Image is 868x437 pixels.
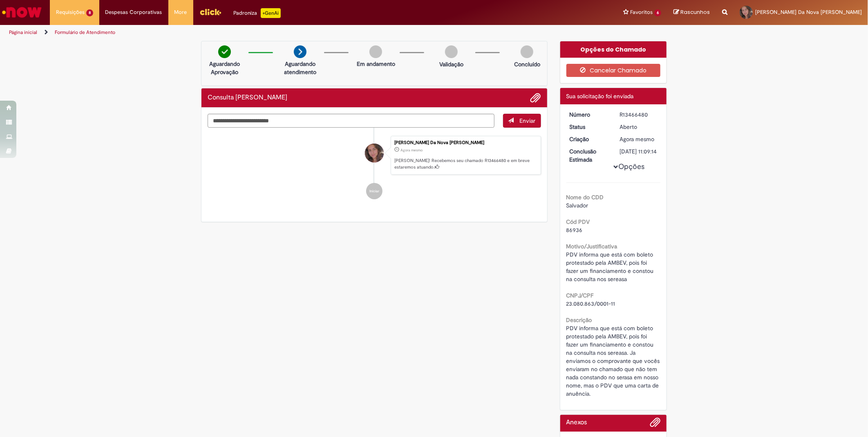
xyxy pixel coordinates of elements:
[566,300,615,307] span: 23.080.863/0001-11
[394,158,537,170] p: [PERSON_NAME]! Recebemos seu chamado R13466480 e em breve estaremos atuando.
[560,41,667,58] div: Opções do Chamado
[9,29,37,36] a: Página inicial
[566,64,661,77] button: Cancelar Chamado
[566,251,655,283] span: PDV informa que está com boleto protestado pela AMBEV, pois foi fazer um financiamento e constou ...
[566,226,583,234] span: 86936
[369,45,382,58] img: img-circle-grey.png
[755,9,862,16] span: [PERSON_NAME] Da Nova [PERSON_NAME]
[566,316,592,324] b: Descrição
[445,45,458,58] img: img-circle-grey.png
[520,117,536,124] span: Enviar
[650,417,660,432] button: Adicionar anexos
[365,144,384,162] div: Gabriela Castelani Da Nova Brandao Campos
[620,135,654,143] span: Agora mesmo
[620,123,658,131] div: Aberto
[208,114,494,128] textarea: Digite sua mensagem aqui...
[566,194,604,201] b: Nome do CDD
[630,8,653,16] span: Favoritos
[400,148,423,153] time: 01/09/2025 09:09:11
[564,147,614,164] dt: Conclusão Estimada
[280,60,320,76] p: Aguardando atendimento
[208,136,541,175] li: Gabriela Castelani Da Nova Brandao Campos
[86,9,93,16] span: 8
[208,128,541,208] ul: Histórico de tíquete
[564,110,614,119] dt: Número
[1,4,43,20] img: ServiceNow
[199,6,221,18] img: click_logo_yellow_360x200.png
[654,9,661,16] span: 6
[294,45,306,58] img: arrow-next.png
[174,8,187,16] span: More
[105,8,162,16] span: Despesas Corporativas
[566,324,662,397] span: PDV informa que está com boleto protestado pela AMBEV, pois foi fazer um financiamento e constou ...
[503,114,541,128] button: Enviar
[514,60,540,68] p: Concluído
[566,202,588,209] span: Salvador
[620,135,658,143] div: 01/09/2025 09:09:11
[564,135,614,143] dt: Criação
[680,8,710,16] span: Rascunhos
[620,110,658,119] div: R13466480
[234,8,281,18] div: Padroniza
[566,92,634,100] span: Sua solicitação foi enviada
[521,45,533,58] img: img-circle-grey.png
[439,60,463,68] p: Validação
[208,94,287,101] h2: Consulta Serasa Histórico de tíquete
[566,292,594,299] b: CNPJ/CPF
[205,60,244,76] p: Aguardando Aprovação
[400,148,423,153] span: Agora mesmo
[394,140,537,145] div: [PERSON_NAME] Da Nova [PERSON_NAME]
[530,92,541,103] button: Adicionar anexos
[6,25,573,40] ul: Trilhas de página
[218,45,231,58] img: check-circle-green.png
[357,60,395,68] p: Em andamento
[566,243,617,250] b: Motivo/Justificativa
[620,147,658,155] div: [DATE] 11:09:14
[261,8,281,18] p: +GenAi
[564,123,614,131] dt: Status
[566,419,587,426] h2: Anexos
[56,8,85,16] span: Requisições
[673,9,710,16] a: Rascunhos
[55,29,115,36] a: Formulário de Atendimento
[566,218,590,225] b: Cód PDV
